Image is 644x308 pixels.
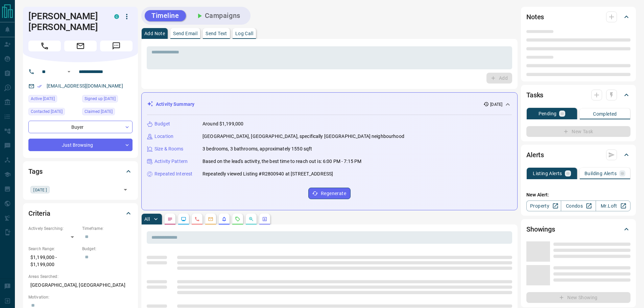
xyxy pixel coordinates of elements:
p: Send Email [173,31,197,36]
div: condos.ca [114,14,119,19]
a: Condos [561,200,596,211]
p: Log Call [235,31,253,36]
a: Mr.Loft [596,200,630,211]
p: Send Text [206,31,227,36]
div: Sat Sep 13 2025 [28,108,79,117]
p: Motivation: [28,294,133,300]
p: [DATE] [490,101,502,108]
span: Signed up [DATE] [85,95,116,102]
p: Areas Searched: [28,274,133,280]
a: [EMAIL_ADDRESS][DOMAIN_NAME] [47,83,123,89]
h2: Tasks [526,90,543,100]
p: Location [154,133,173,140]
button: Open [121,185,130,194]
p: Search Range: [28,246,79,252]
div: Buyer [28,121,133,133]
span: Claimed [DATE] [85,108,113,115]
p: $1,199,000 - $1,199,000 [28,252,79,270]
svg: Requests [235,216,240,222]
div: Notes [526,9,630,25]
svg: Email Verified [37,84,42,89]
div: Fri Sep 12 2025 [82,95,133,104]
p: Add Note [144,31,165,36]
h2: Showings [526,224,555,235]
div: Alerts [526,147,630,163]
p: Completed [593,112,617,116]
svg: Listing Alerts [221,216,227,222]
div: Activity Summary[DATE] [147,98,512,111]
span: [DATE] [33,186,47,193]
p: Budget [154,120,170,127]
div: Tasks [526,87,630,103]
p: All [144,217,150,221]
p: Activity Summary [156,101,194,108]
h2: Alerts [526,149,544,160]
h1: [PERSON_NAME] [PERSON_NAME] [28,11,104,32]
button: Open [65,68,73,76]
p: Pending [539,111,557,116]
div: Criteria [28,205,133,221]
p: [GEOGRAPHIC_DATA], [GEOGRAPHIC_DATA] [28,280,133,291]
p: Based on the lead's activity, the best time to reach out is: 6:00 PM - 7:15 PM [202,158,361,165]
a: Property [526,200,561,211]
p: Size & Rooms [154,145,184,152]
span: Active [DATE] [31,95,55,102]
button: Campaigns [189,10,247,21]
span: Call [28,41,61,51]
svg: Calls [194,216,200,222]
div: Showings [526,221,630,237]
p: Around $1,199,000 [202,120,243,127]
p: Timeframe: [82,226,133,232]
button: Timeline [145,10,186,21]
p: 3 bedrooms, 3 bathrooms, approximately 1550 sqft [202,145,312,152]
span: Contacted [DATE] [31,108,63,115]
p: New Alert: [526,191,630,198]
p: Repeated Interest [154,170,192,177]
p: [GEOGRAPHIC_DATA], [GEOGRAPHIC_DATA], specifically [GEOGRAPHIC_DATA] neighbourhood [202,133,404,140]
h2: Notes [526,11,544,22]
p: Listing Alerts [533,171,562,176]
div: Sat Sep 13 2025 [82,108,133,117]
button: Regenerate [308,188,351,199]
p: Budget: [82,246,133,252]
p: Actively Searching: [28,226,79,232]
div: Fri Sep 12 2025 [28,95,79,104]
svg: Agent Actions [262,216,267,222]
span: Email [64,41,97,51]
span: Message [100,41,133,51]
div: Tags [28,163,133,180]
svg: Lead Browsing Activity [181,216,186,222]
p: Building Alerts [585,171,617,176]
svg: Emails [208,216,213,222]
p: Repeatedly viewed Listing #R2800940 at [STREET_ADDRESS] [202,170,333,177]
div: Just Browsing [28,139,133,151]
svg: Opportunities [248,216,254,222]
h2: Tags [28,166,42,177]
h2: Criteria [28,208,50,219]
svg: Notes [167,216,173,222]
p: Activity Pattern [154,158,188,165]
